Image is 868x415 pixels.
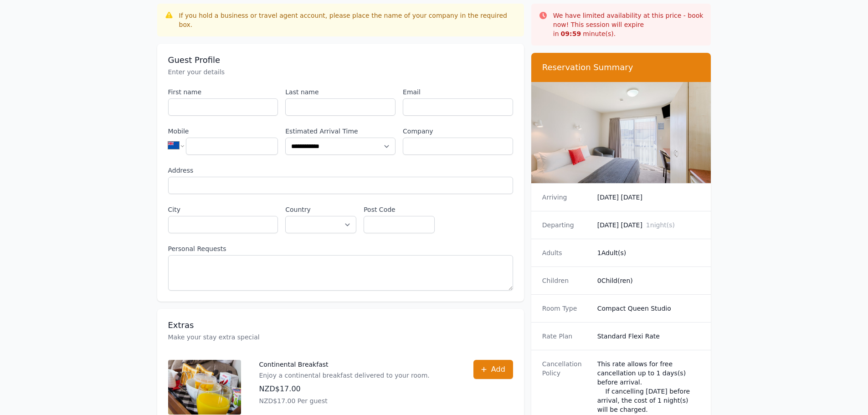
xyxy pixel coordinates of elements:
div: This rate allows for free cancellation up to 1 days(s) before arrival. If cancelling [DATE] befor... [597,359,700,414]
dd: [DATE] [DATE] [597,193,700,202]
dt: Room Type [542,304,590,313]
p: NZD$17.00 Per guest [259,396,430,405]
h3: Reservation Summary [542,62,700,73]
p: Make your stay extra special [168,333,513,342]
span: Add [491,364,505,375]
img: Continental Breakfast [168,360,241,415]
strong: 09 : 59 [561,30,581,37]
h3: Guest Profile [168,55,513,66]
label: Post Code [364,205,435,214]
h3: Extras [168,320,513,331]
label: Country [285,205,356,214]
p: NZD$17.00 [259,384,430,395]
dt: Arriving [542,193,590,202]
dt: Departing [542,220,590,230]
label: Email [403,87,513,97]
dd: Standard Flexi Rate [597,332,700,341]
div: If you hold a business or travel agent account, please place the name of your company in the requ... [179,11,517,29]
span: 1 night(s) [646,221,675,229]
label: Company [403,127,513,136]
p: Enjoy a continental breakfast delivered to your room. [259,371,430,380]
img: Compact Queen Studio [531,82,711,183]
label: Personal Requests [168,244,513,253]
p: Continental Breakfast [259,360,430,369]
dt: Children [542,276,590,285]
dd: Compact Queen Studio [597,304,700,313]
label: First name [168,87,278,97]
dd: 0 Child(ren) [597,276,700,285]
label: Address [168,166,513,175]
dt: Adults [542,248,590,257]
label: Last name [285,87,395,97]
label: City [168,205,278,214]
label: Mobile [168,127,278,136]
dt: Rate Plan [542,332,590,341]
p: Enter your details [168,67,513,77]
dd: 1 Adult(s) [597,248,700,257]
dt: Cancellation Policy [542,359,590,414]
dd: [DATE] [DATE] [597,220,700,230]
button: Add [473,360,513,379]
label: Estimated Arrival Time [285,127,395,136]
p: We have limited availability at this price - book now! This session will expire in minute(s). [553,11,704,38]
